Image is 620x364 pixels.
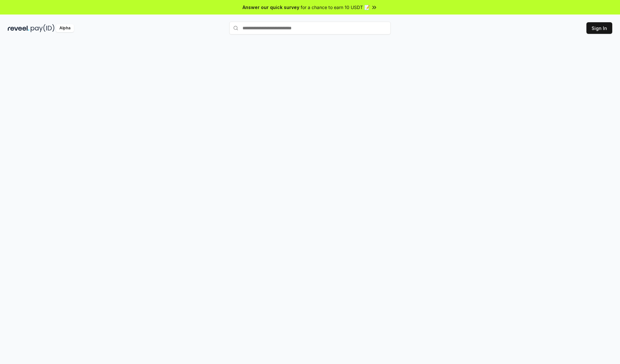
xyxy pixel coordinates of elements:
img: pay_id [31,24,55,32]
div: Alpha [56,24,74,32]
span: for a chance to earn 10 USDT 📝 [301,4,370,11]
button: Sign In [586,22,612,34]
img: reveel_dark [8,24,29,32]
span: Answer our quick survey [243,4,299,11]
